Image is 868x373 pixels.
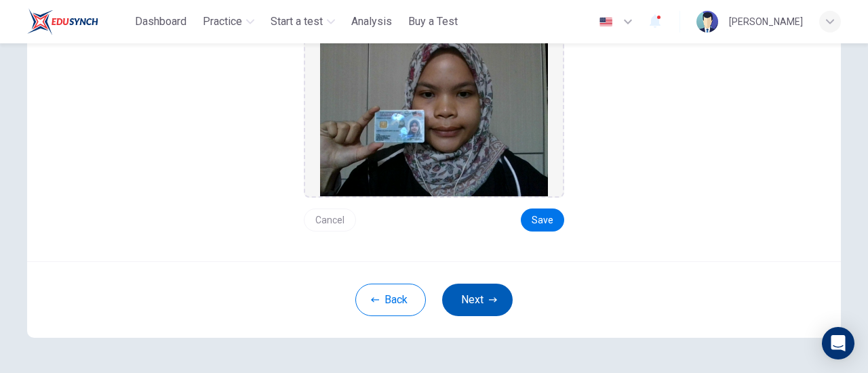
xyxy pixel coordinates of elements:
[403,9,463,34] button: Buy a Test
[346,9,397,34] button: Analysis
[271,14,323,30] span: Start a test
[265,9,340,34] button: Start a test
[408,14,458,30] span: Buy a Test
[696,11,718,32] img: Profile picture
[355,284,426,316] button: Back
[351,14,392,30] span: Analysis
[27,8,98,35] img: ELTC logo
[130,9,192,34] button: Dashboard
[304,209,356,232] button: Cancel
[597,17,614,27] img: en
[442,284,513,316] button: Next
[521,209,564,232] button: Save
[320,20,548,196] img: preview screemshot
[197,9,260,34] button: Practice
[135,14,186,30] span: Dashboard
[203,14,242,30] span: Practice
[729,14,803,30] div: [PERSON_NAME]
[822,327,854,359] div: Open Intercom Messenger
[27,8,130,35] a: ELTC logo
